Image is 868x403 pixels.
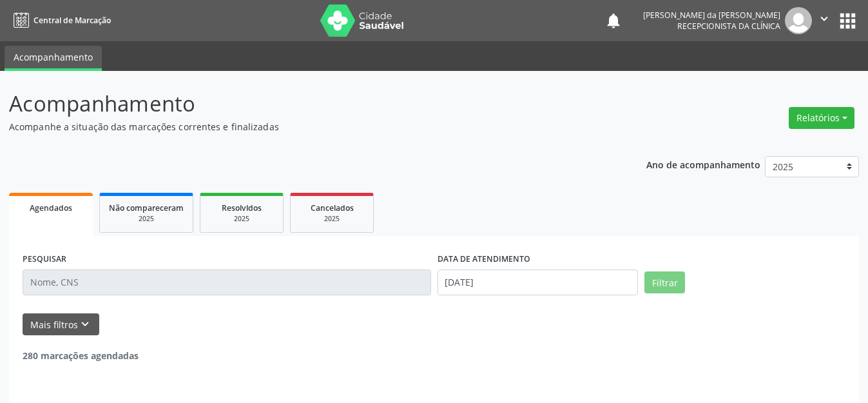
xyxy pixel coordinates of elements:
[646,156,760,172] p: Ano de acompanhamento
[109,202,184,213] span: Não compareceram
[311,202,354,213] span: Cancelados
[604,12,622,30] button: notifications
[785,7,812,34] img: img
[5,46,102,71] a: Acompanhamento
[817,12,831,26] i: 
[23,313,99,336] button: Mais filtroskeyboard_arrow_down
[812,7,836,34] button: 
[300,214,364,224] div: 2025
[438,250,530,270] label: DATA DE ATENDIMENTO
[23,270,431,295] input: Nome, CNS
[109,214,184,224] div: 2025
[23,349,139,362] strong: 280 marcações agendadas
[78,317,92,331] i: keyboard_arrow_down
[677,21,780,32] span: Recepcionista da clínica
[222,202,262,213] span: Resolvidos
[9,88,604,120] p: Acompanhamento
[23,250,66,270] label: PESQUISAR
[34,15,111,26] span: Central de Marcação
[644,271,685,293] button: Filtrar
[9,120,604,133] p: Acompanhe a situação das marcações correntes e finalizadas
[438,270,639,295] input: Selecione um intervalo
[836,10,859,32] button: apps
[209,214,274,224] div: 2025
[789,107,854,129] button: Relatórios
[30,202,72,213] span: Agendados
[643,10,780,21] div: [PERSON_NAME] da [PERSON_NAME]
[9,10,111,31] a: Central de Marcação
